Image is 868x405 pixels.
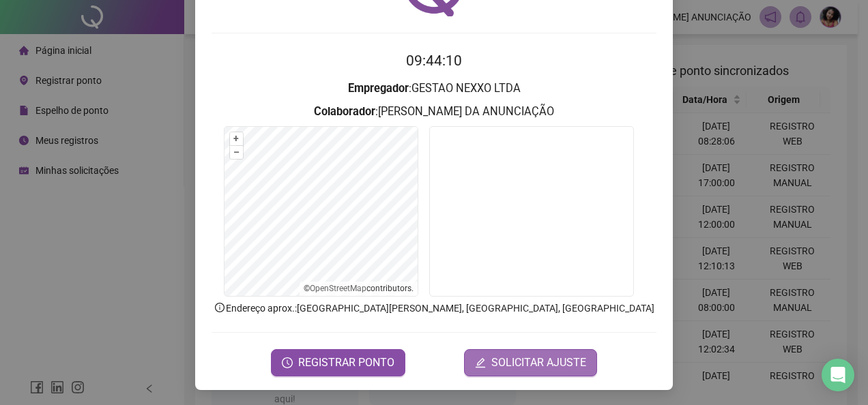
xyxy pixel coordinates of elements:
span: edit [475,357,486,368]
button: + [230,132,243,145]
div: Open Intercom Messenger [822,359,854,391]
span: SOLICITAR AJUSTE [491,355,586,371]
span: clock-circle [282,357,293,368]
p: Endereço aprox. : [GEOGRAPHIC_DATA][PERSON_NAME], [GEOGRAPHIC_DATA], [GEOGRAPHIC_DATA] [212,301,656,316]
strong: Colaborador [314,105,375,118]
a: OpenStreetMap [310,284,366,293]
span: REGISTRAR PONTO [298,355,394,371]
button: editSOLICITAR AJUSTE [464,349,597,376]
strong: Empregador [348,82,409,95]
li: © contributors. [304,284,414,293]
h3: : [PERSON_NAME] DA ANUNCIAÇÃO [212,103,656,121]
span: info-circle [214,301,226,314]
button: – [230,146,243,159]
h3: : GESTAO NEXXO LTDA [212,80,656,97]
button: REGISTRAR PONTO [271,349,405,376]
time: 09:44:10 [406,52,462,69]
